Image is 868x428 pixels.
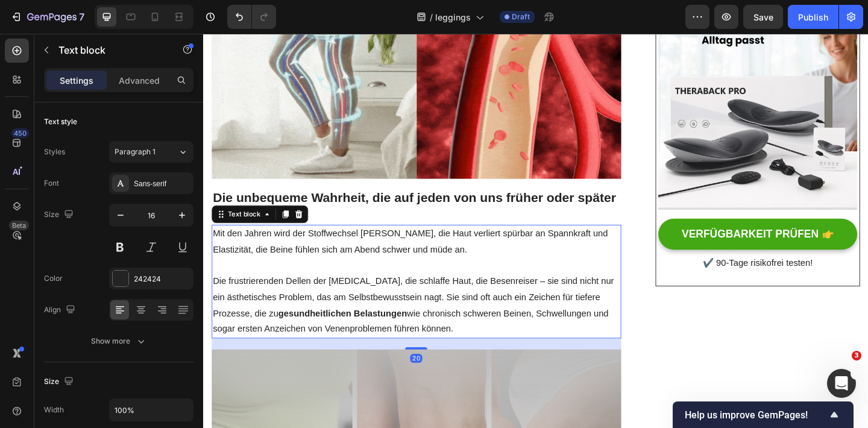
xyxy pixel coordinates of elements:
[44,207,76,223] div: Size
[753,12,773,22] span: Save
[44,116,77,127] div: Text style
[44,302,78,318] div: Align
[520,211,669,226] p: VERFÜGBARKEIT PRÜFEN
[685,409,827,421] span: Help us improve GemPages!
[788,5,838,29] button: Publish
[58,43,161,57] p: Text block
[44,178,59,189] div: Font
[11,128,29,138] div: 450
[743,5,783,29] button: Save
[203,34,868,428] iframe: Design area
[119,74,160,87] p: Advanced
[60,74,93,87] p: Settings
[435,11,471,24] span: leggings
[79,10,84,24] p: 7
[44,146,65,157] div: Styles
[24,191,64,202] div: Text block
[852,351,861,360] span: 3
[430,11,433,24] span: /
[225,348,238,358] div: 20
[10,209,453,244] p: Mit den Jahren wird der Stoffwechsel [PERSON_NAME], die Haut verliert spürbar an Spannkraft und E...
[9,221,29,230] div: Beta
[798,11,828,24] div: Publish
[44,273,63,284] div: Color
[685,408,841,422] button: Show survey - Help us improve GemPages!
[91,335,147,347] div: Show more
[10,261,453,330] p: Die frustrierenden Dellen der [MEDICAL_DATA], die schlaffe Haut, die Besenreiser – sie sind nicht...
[81,299,221,309] strong: gesundheitlichen Belastungen
[110,399,193,421] input: Auto
[827,369,856,398] iframe: Intercom live chat
[495,201,711,236] a: VERFÜGBARKEIT PRÜFEN
[227,5,276,29] div: Undo/Redo
[5,5,90,29] button: 7
[44,330,193,352] button: Show more
[512,11,530,22] span: Draft
[44,404,64,415] div: Width
[109,141,193,163] button: Paragraph 1
[496,241,710,259] p: ✔️ 90-Tage risikofrei testen!
[134,178,190,189] div: Sans-serif
[115,146,156,157] span: Paragraph 1
[134,274,190,285] div: 242424
[44,374,76,390] div: Size
[10,171,449,201] strong: Die unbequeme Wahrheit, die auf jeden von uns früher oder später zukommt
